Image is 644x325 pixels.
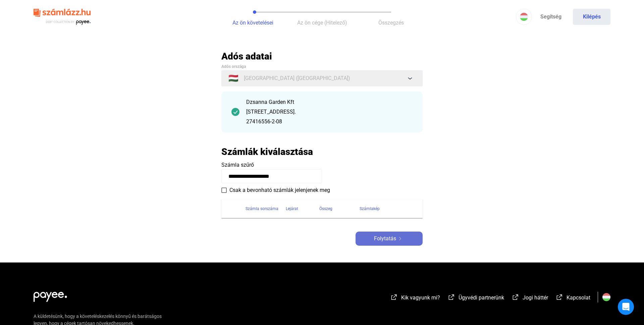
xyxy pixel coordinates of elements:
a: external-link-whiteÜgyvédi partnerünk [447,295,504,302]
div: [STREET_ADDRESS]. [246,108,413,116]
img: arrow-right-white [396,237,404,240]
span: Az ön követelései [232,19,273,26]
span: Összegzés [378,19,404,26]
a: external-link-whiteKik vagyunk mi? [390,295,440,302]
div: Összeg [319,205,360,213]
h2: Számlák kiválasztása [221,146,313,158]
span: Ügyvédi partnerünk [459,294,504,301]
img: HU.svg [602,293,610,301]
img: HU [520,13,528,21]
span: [GEOGRAPHIC_DATA] ([GEOGRAPHIC_DATA]) [244,74,350,82]
span: Csak a bevonható számlák jelenjenek meg [229,186,330,194]
div: Lejárat [286,205,319,213]
span: Adós országa [221,64,246,69]
a: Segítség [532,9,570,25]
div: Open Intercom Messenger [618,299,634,315]
div: Lejárat [286,205,298,213]
div: Számla sorszáma [246,205,286,213]
img: white-payee-white-dot.svg [34,288,67,302]
img: external-link-white [390,294,398,300]
img: checkmark-darker-green-circle [231,108,239,116]
span: Jogi háttér [523,294,548,301]
button: Kilépés [573,9,610,25]
div: Összeg [319,205,332,213]
div: Számlakép [360,205,380,213]
img: external-link-white [512,294,520,300]
span: Kik vagyunk mi? [401,294,440,301]
div: Dzsanna Garden Kft [246,98,413,106]
a: external-link-whiteKapcsolat [555,295,590,302]
img: external-link-white [447,294,455,300]
button: HU [516,9,532,25]
div: 27416556-2-08 [246,118,413,126]
img: szamlazzhu-logo [34,6,91,28]
span: Számla szűrő [221,162,254,168]
span: Az ön cége (Hitelező) [297,19,347,26]
span: 🇭🇺 [228,74,238,82]
span: Folytatás [374,235,396,243]
span: Kapcsolat [567,294,590,301]
a: external-link-whiteJogi háttér [512,295,548,302]
button: Folytatásarrow-right-white [356,232,423,246]
img: external-link-white [555,294,563,300]
button: 🇭🇺[GEOGRAPHIC_DATA] ([GEOGRAPHIC_DATA]) [221,70,423,86]
div: Számla sorszáma [246,205,278,213]
h2: Adós adatai [221,50,423,62]
div: Számlakép [360,205,415,213]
